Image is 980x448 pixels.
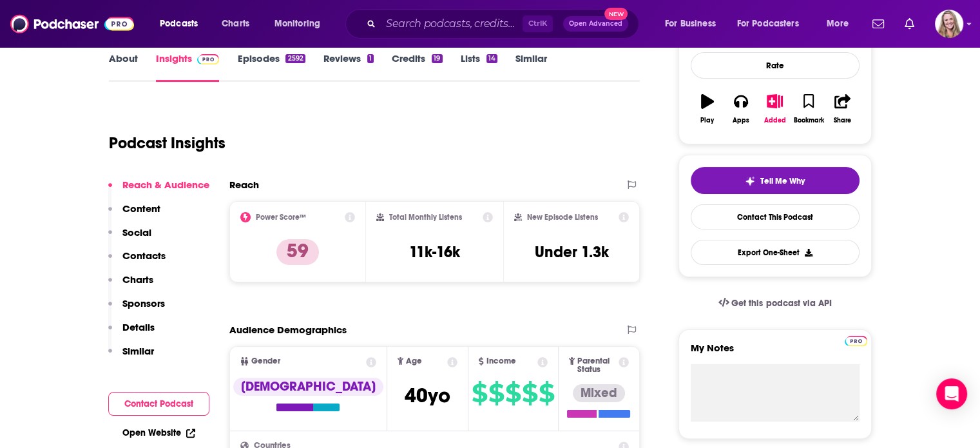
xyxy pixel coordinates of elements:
span: More [827,15,849,33]
a: Similar [515,52,547,82]
span: Parental Status [577,357,617,374]
div: Bookmark [793,117,823,124]
p: Similar [122,345,154,357]
span: New [604,8,628,20]
div: Rate [691,52,860,79]
a: Pro website [845,334,867,346]
button: open menu [729,14,818,34]
button: Similar [108,345,154,369]
img: Podchaser Pro [845,336,867,346]
a: Lists14 [461,52,497,82]
button: Open AdvancedNew [563,16,628,32]
p: Social [122,226,151,239]
div: Open Intercom Messenger [936,378,967,409]
a: Show notifications dropdown [867,13,889,35]
span: Tell Me Why [760,176,805,186]
p: 59 [276,239,319,265]
a: Credits19 [392,52,442,82]
button: Apps [724,86,758,132]
h2: Reach [229,179,259,191]
span: $ [522,383,537,404]
img: tell me why sparkle [745,176,755,186]
button: Bookmark [792,86,825,132]
input: Search podcasts, credits, & more... [381,14,523,34]
div: Apps [733,117,749,124]
button: tell me why sparkleTell Me Why [691,167,860,194]
span: Open Advanced [569,21,622,27]
a: Open Website [122,427,195,438]
div: 19 [432,54,442,63]
p: Reach & Audience [122,179,209,191]
div: Share [834,117,851,124]
img: Podchaser Pro [197,54,220,64]
span: Ctrl K [523,15,553,32]
span: Get this podcast via API [731,298,831,309]
span: For Business [665,15,716,33]
h3: 11k-16k [409,242,460,262]
button: Content [108,202,160,226]
a: Charts [213,14,257,34]
span: For Podcasters [737,15,799,33]
button: Sponsors [108,297,165,321]
span: Logged in as KirstinPitchPR [935,10,963,38]
span: $ [488,383,504,404]
div: 14 [486,54,497,63]
button: Social [108,226,151,250]
img: User Profile [935,10,963,38]
div: Added [764,117,786,124]
p: Details [122,321,155,333]
button: Contact Podcast [108,392,209,416]
button: Charts [108,273,153,297]
button: open menu [151,14,215,34]
p: Content [122,202,160,215]
h2: Total Monthly Listens [389,213,462,222]
a: Show notifications dropdown [899,13,919,35]
span: $ [505,383,521,404]
a: Contact This Podcast [691,204,860,229]
img: Podchaser - Follow, Share and Rate Podcasts [10,12,134,36]
div: 2592 [285,54,305,63]
button: open menu [818,14,865,34]
a: InsightsPodchaser Pro [156,52,220,82]
button: Share [825,86,859,132]
p: Charts [122,273,153,286]
h1: Podcast Insights [109,133,226,153]
h2: Power Score™ [256,213,306,222]
p: Sponsors [122,297,165,309]
button: Details [108,321,155,345]
div: 1 [367,54,374,63]
div: Search podcasts, credits, & more... [358,9,651,39]
button: Play [691,86,724,132]
button: Show profile menu [935,10,963,38]
span: Podcasts [160,15,198,33]
button: Export One-Sheet [691,240,860,265]
span: $ [539,383,554,404]
div: Mixed [573,384,625,402]
div: Play [700,117,714,124]
a: About [109,52,138,82]
h2: Audience Demographics [229,324,347,336]
span: Charts [222,15,249,33]
label: My Notes [691,342,860,364]
span: 40 yo [405,383,450,408]
a: Get this podcast via API [708,287,842,319]
p: Contacts [122,249,166,262]
a: Episodes2592 [237,52,305,82]
button: Added [758,86,791,132]
button: Contacts [108,249,166,273]
button: open menu [656,14,732,34]
div: [DEMOGRAPHIC_DATA] [233,378,383,396]
button: Reach & Audience [108,179,209,202]
button: open menu [265,14,337,34]
span: $ [472,383,487,404]
span: Income [486,357,516,365]
span: Monitoring [274,15,320,33]
span: Age [406,357,422,365]
h2: New Episode Listens [527,213,598,222]
h3: Under 1.3k [535,242,609,262]
a: Reviews1 [323,52,374,82]
span: Gender [251,357,280,365]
